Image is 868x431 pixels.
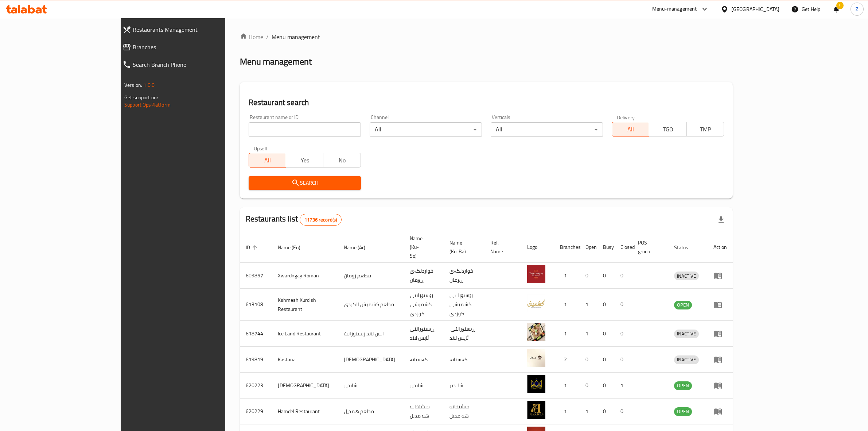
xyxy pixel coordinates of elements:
[246,243,260,252] span: ID
[686,122,724,136] button: TMP
[580,232,597,263] th: Open
[638,238,659,256] span: POS group
[554,232,580,263] th: Branches
[554,321,580,347] td: 1
[249,97,724,108] h2: Restaurant search
[615,373,632,399] td: 1
[240,32,733,41] nav: breadcrumb
[597,373,615,399] td: 0
[554,347,580,373] td: 2
[674,381,692,390] span: OPEN
[674,407,692,416] div: OPEN
[133,60,260,69] span: Search Branch Phone
[580,347,597,373] td: 0
[713,300,727,309] div: Menu
[554,263,580,289] td: 1
[444,399,484,424] td: جيشتخانه هه مديل
[246,213,342,226] h2: Restaurants list
[117,56,266,73] a: Search Branch Phone
[272,321,338,347] td: Ice Land Restaurant
[338,399,404,424] td: مطعم همديل
[117,38,266,56] a: Branches
[615,124,646,135] span: All
[527,294,545,312] img: Kshmesh Kurdish Restaurant
[240,56,312,68] h2: Menu management
[249,153,286,168] button: All
[286,153,323,168] button: Yes
[410,234,435,260] span: Name (Ku-So)
[713,381,727,390] div: Menu
[674,301,692,309] div: OPEN
[554,373,580,399] td: 1
[249,176,361,190] button: Search
[713,407,727,416] div: Menu
[615,232,632,263] th: Closed
[490,238,513,256] span: Ref. Name
[615,347,632,373] td: 0
[527,375,545,393] img: Shandiz
[491,122,603,137] div: All
[674,301,692,309] span: OPEN
[597,232,615,263] th: Busy
[612,122,649,136] button: All
[527,323,545,341] img: Ice Land Restaurant
[254,146,267,151] label: Upsell
[856,5,859,13] span: Z
[674,355,699,364] span: INACTIVE
[580,373,597,399] td: 0
[674,355,699,364] div: INACTIVE
[404,373,444,399] td: شانديز
[326,155,358,166] span: No
[580,289,597,321] td: 1
[674,407,692,416] span: OPEN
[252,155,283,166] span: All
[338,373,404,399] td: شانديز
[124,80,142,90] span: Version:
[597,347,615,373] td: 0
[254,178,355,188] span: Search
[580,321,597,347] td: 1
[652,5,697,14] div: Menu-management
[674,272,699,280] span: INACTIVE
[272,32,320,41] span: Menu management
[597,263,615,289] td: 0
[597,321,615,347] td: 0
[370,122,482,137] div: All
[323,153,361,168] button: No
[521,232,554,263] th: Logo
[338,263,404,289] td: مطعم رومان
[300,216,341,223] span: 11736 record(s)
[272,373,338,399] td: [DEMOGRAPHIC_DATA]
[652,124,684,135] span: TGO
[617,115,635,120] label: Delivery
[580,263,597,289] td: 0
[249,122,361,137] input: Search for restaurant name or ID..
[713,271,727,280] div: Menu
[708,232,733,263] th: Action
[713,329,727,338] div: Menu
[444,321,484,347] td: .ڕێستۆرانتی ئایس لاند
[278,243,310,252] span: Name (En)
[272,263,338,289] td: Xwardngay Roman
[615,263,632,289] td: 0
[527,265,545,283] img: Xwardngay Roman
[124,93,158,102] span: Get support on:
[580,399,597,424] td: 1
[554,289,580,321] td: 1
[449,238,476,256] span: Name (Ku-Ba)
[133,25,260,34] span: Restaurants Management
[444,289,484,321] td: رێستۆرانتی کشمیشى كوردى
[615,321,632,347] td: 0
[338,347,404,373] td: [DEMOGRAPHIC_DATA]
[404,399,444,424] td: جيشتخانه هه مديل
[674,330,699,338] div: INACTIVE
[554,399,580,424] td: 1
[404,263,444,289] td: خواردنگەی ڕۆمان
[444,373,484,399] td: شانديز
[404,321,444,347] td: ڕێستۆرانتی ئایس لاند
[338,321,404,347] td: ايس لاند ريستورانت
[124,100,171,109] a: Support.OpsPlatform
[344,243,375,252] span: Name (Ar)
[597,289,615,321] td: 0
